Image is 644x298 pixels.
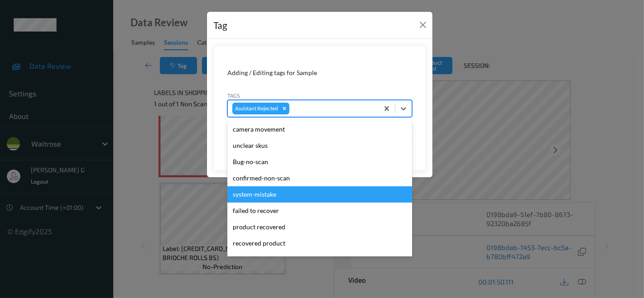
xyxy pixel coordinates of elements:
[227,68,412,77] div: Adding / Editing tags for Sample
[227,235,412,251] div: recovered product
[227,186,412,203] div: system-mistake
[227,121,412,137] div: camera movement
[227,203,412,219] div: failed to recover
[227,251,412,268] div: LIC- LEFT IN CART
[227,170,412,186] div: confirmed-non-scan
[227,91,240,99] label: Tags
[227,137,412,154] div: unclear skus
[213,18,227,33] div: Tag
[232,103,279,114] div: Assistant Rejected
[227,219,412,235] div: product recovered
[279,103,289,114] div: Remove Assistant Rejected
[417,19,429,31] button: Close
[227,154,412,170] div: Bug-no-scan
